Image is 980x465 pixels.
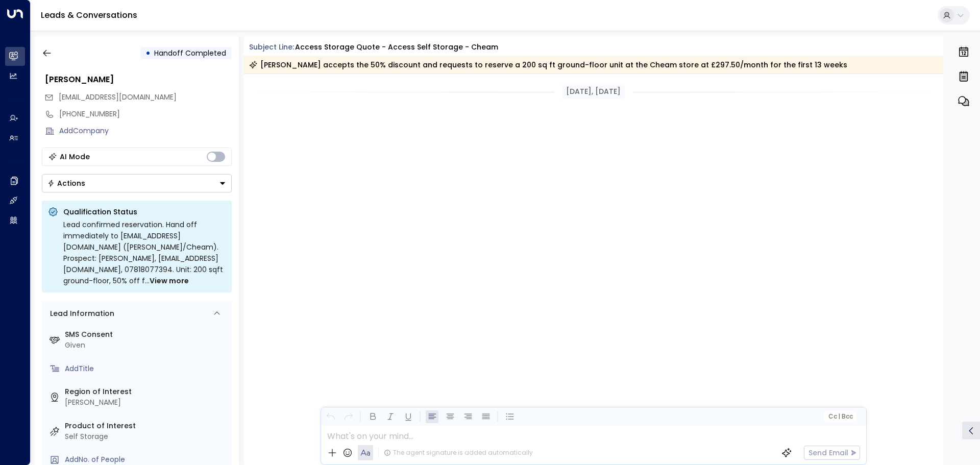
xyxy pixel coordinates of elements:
[249,42,294,52] span: Subject Line:
[59,92,177,103] span: tombrown991@gmail.com
[59,109,232,119] div: [PHONE_NUMBER]
[65,421,228,431] label: Product of Interest
[59,126,232,136] div: AddCompany
[65,386,228,397] label: Region of Interest
[63,219,226,286] div: Lead confirmed reservation. Hand off immediately to [EMAIL_ADDRESS][DOMAIN_NAME] ([PERSON_NAME]/C...
[46,308,114,319] div: Lead Information
[145,44,151,62] div: •
[42,174,232,192] button: Actions
[824,412,856,422] button: Cc|Bcc
[384,448,533,457] div: The agent signature is added automatically
[295,42,498,53] div: Access Storage Quote - Access Self Storage - Cheam
[324,410,337,423] button: Undo
[65,340,228,351] div: Given
[63,207,226,217] p: Qualification Status
[154,48,226,58] span: Handoff Completed
[65,454,228,465] div: AddNo. of People
[47,179,85,188] div: Actions
[60,152,90,162] div: AI Mode
[65,329,228,340] label: SMS Consent
[45,74,232,86] div: [PERSON_NAME]
[838,413,840,420] span: |
[65,363,228,374] div: AddTitle
[828,413,852,420] span: Cc Bcc
[562,84,625,99] div: [DATE], [DATE]
[65,431,228,442] div: Self Storage
[59,92,177,102] span: [EMAIL_ADDRESS][DOMAIN_NAME]
[150,275,189,286] span: View more
[41,9,137,21] a: Leads & Conversations
[342,410,355,423] button: Redo
[65,397,228,408] div: [PERSON_NAME]
[42,174,232,192] div: Button group with a nested menu
[249,60,847,70] div: [PERSON_NAME] accepts the 50% discount and requests to reserve a 200 sq ft ground-floor unit at t...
